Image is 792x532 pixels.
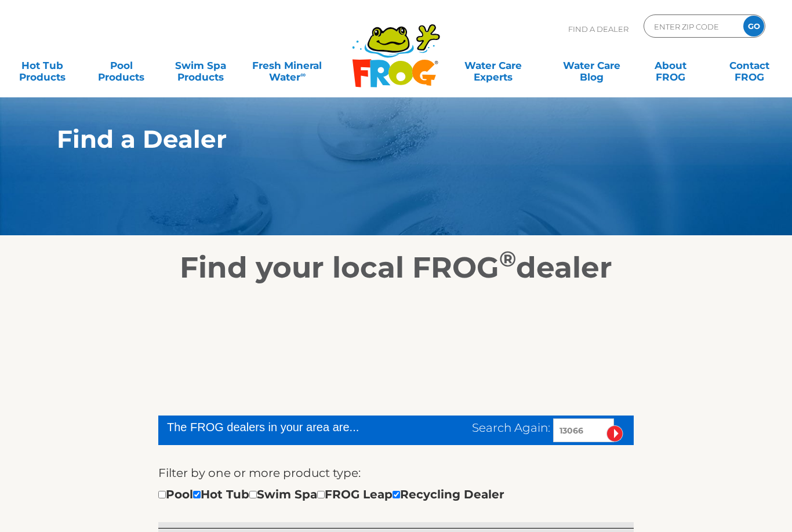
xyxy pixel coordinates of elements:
[561,54,622,77] a: Water CareBlog
[170,54,231,77] a: Swim SpaProducts
[472,421,550,435] span: Search Again:
[249,54,326,77] a: Fresh MineralWater∞
[57,125,681,153] h1: Find a Dealer
[158,485,504,504] div: Pool Hot Tub Swim Spa FROG Leap Recycling Dealer
[568,14,628,43] p: Find A Dealer
[158,464,361,482] label: Filter by one or more product type:
[39,250,753,285] h2: Find your local FROG dealer
[653,18,731,35] input: Zip Code Form
[90,54,152,77] a: PoolProducts
[443,54,543,77] a: Water CareExperts
[499,246,516,272] sup: ®
[606,425,623,442] input: Submit
[12,54,73,77] a: Hot TubProducts
[167,418,401,436] div: The FROG dealers in your area are...
[640,54,702,77] a: AboutFROG
[743,16,764,37] input: GO
[300,70,306,79] sup: ∞
[719,54,780,77] a: ContactFROG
